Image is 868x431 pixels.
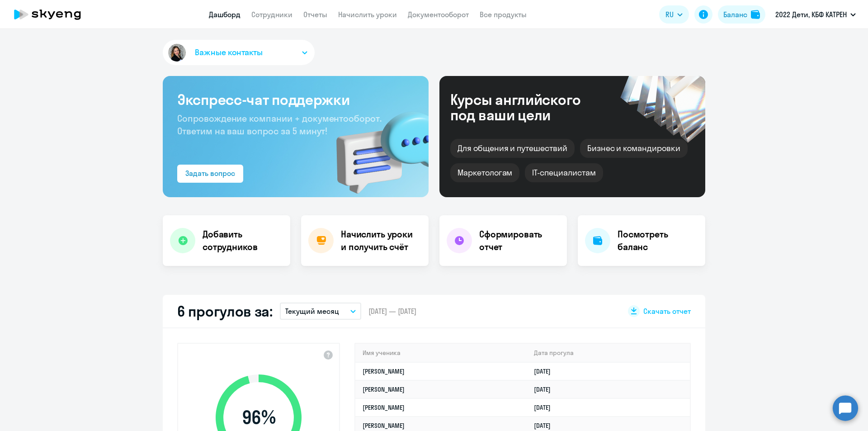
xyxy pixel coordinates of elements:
[580,139,688,158] div: Бизнес и командировки
[659,5,689,24] button: RU
[368,306,416,316] span: [DATE] — [DATE]
[775,9,847,20] p: 2022 Дети, КБФ КАТРЕН
[338,10,397,19] a: Начислить уроки
[450,163,519,182] div: Маркетологам
[534,403,558,412] a: [DATE]
[207,407,311,428] span: 96 %
[177,165,243,183] button: Задать вопрос
[643,306,691,316] span: Скачать отчет
[323,95,429,197] img: bg-img
[665,9,674,20] span: RU
[303,10,327,19] a: Отчеты
[285,306,339,317] p: Текущий месяц
[355,344,527,362] th: Имя ученика
[525,163,603,182] div: IT-специалистам
[450,139,575,158] div: Для общения и путешествий
[363,367,405,375] a: [PERSON_NAME]
[195,47,263,58] span: Важные контакты
[280,303,361,320] button: Текущий месяц
[527,344,690,362] th: Дата прогула
[341,228,420,253] h4: Начислить уроки и получить счёт
[209,10,241,19] a: Дашборд
[363,422,405,430] a: [PERSON_NAME]
[177,90,414,109] h3: Экспресс-чат поддержки
[185,168,235,179] div: Задать вопрос
[251,10,292,19] a: Сотрудники
[723,9,747,20] div: Баланс
[534,385,558,393] a: [DATE]
[534,367,558,375] a: [DATE]
[771,4,860,25] button: 2022 Дети, КБФ КАТРЕН
[363,403,405,412] a: [PERSON_NAME]
[751,10,760,19] img: balance
[408,10,469,19] a: Документооборот
[450,92,605,123] div: Курсы английского под ваши цели
[534,422,558,430] a: [DATE]
[480,10,527,19] a: Все продукты
[363,385,405,393] a: [PERSON_NAME]
[479,228,560,253] h4: Сформировать отчет
[618,228,698,253] h4: Посмотреть баланс
[718,5,765,24] button: Балансbalance
[177,113,382,137] span: Сопровождение компании + документооборот. Ответим на ваш вопрос за 5 минут!
[166,42,188,63] img: avatar
[163,40,315,65] button: Важные контакты
[203,228,283,253] h4: Добавить сотрудников
[177,302,273,320] h2: 6 прогулов за:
